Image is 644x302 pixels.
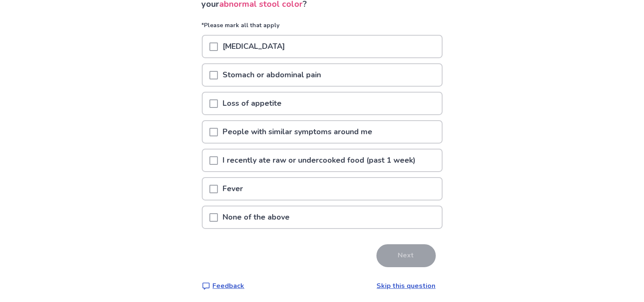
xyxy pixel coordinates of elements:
[218,93,287,114] p: Loss of appetite
[218,178,248,200] p: Fever
[218,150,421,171] p: I recently ate raw or undercooked food (past 1 week)
[377,281,436,291] a: Skip this question
[202,281,245,291] a: Feedback
[376,244,436,267] button: Next
[218,64,326,86] p: Stomach or abdominal pain
[202,21,443,35] p: *Please mark all that apply
[218,206,295,228] p: None of the above
[213,281,245,291] p: Feedback
[218,121,378,143] p: People with similar symptoms around me
[218,36,290,57] p: [MEDICAL_DATA]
